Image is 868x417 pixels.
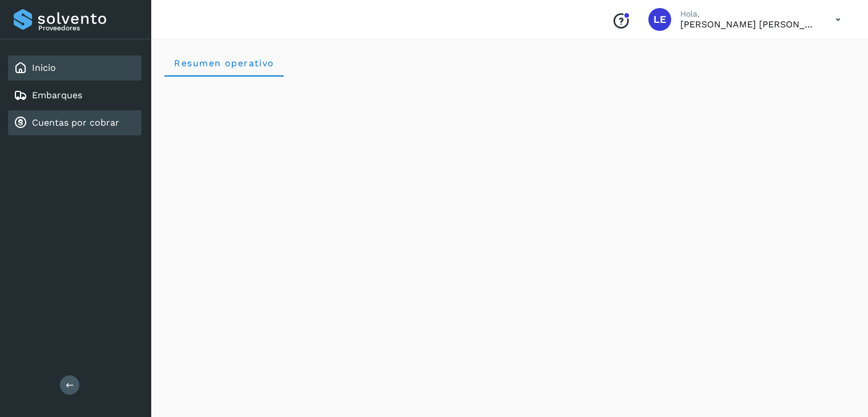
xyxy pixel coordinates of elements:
[38,24,137,32] p: Proveedores
[32,62,56,73] a: Inicio
[32,90,82,101] a: Embarques
[680,19,817,30] p: LAURA ELENA SANCHEZ FLORES
[8,83,142,108] div: Embarques
[32,117,119,128] a: Cuentas por cobrar
[8,110,142,135] div: Cuentas por cobrar
[8,55,142,81] div: Inicio
[173,58,274,69] span: Resumen operativo
[680,9,817,19] p: Hola,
